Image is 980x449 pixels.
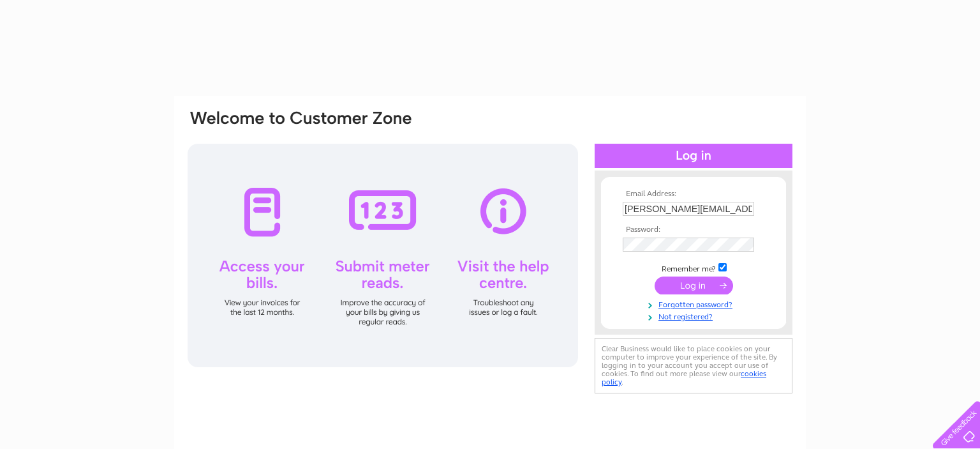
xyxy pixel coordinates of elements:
div: Clear Business would like to place cookies on your computer to improve your experience of the sit... [595,338,792,393]
a: cookies policy [602,369,766,386]
a: Forgotten password? [623,298,768,310]
th: Email Address: [620,190,768,199]
th: Password: [620,225,768,234]
input: Submit [655,277,733,294]
a: Not registered? [623,310,768,322]
td: Remember me? [620,261,768,274]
